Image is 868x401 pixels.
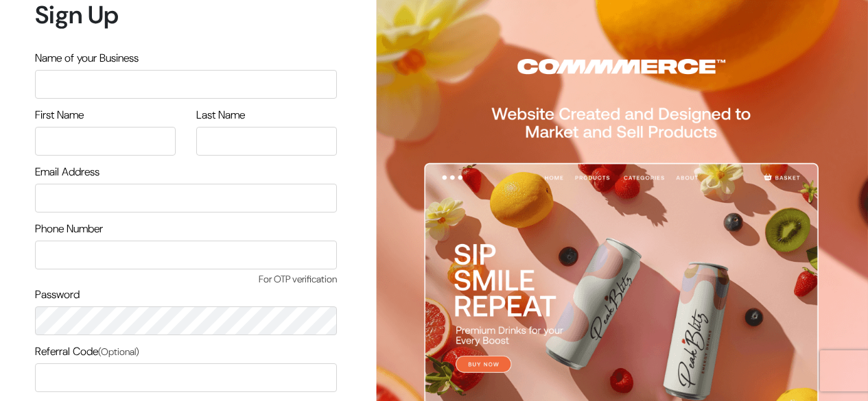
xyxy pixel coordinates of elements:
[35,50,139,66] label: Name of your Business
[35,287,80,303] label: Password
[35,107,84,123] label: First Name
[196,107,245,123] label: Last Name
[35,272,337,287] span: For OTP verification
[35,221,103,237] label: Phone Number
[35,343,139,360] label: Referral Code
[35,164,99,180] label: Email Address
[98,345,139,358] span: (Optional)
